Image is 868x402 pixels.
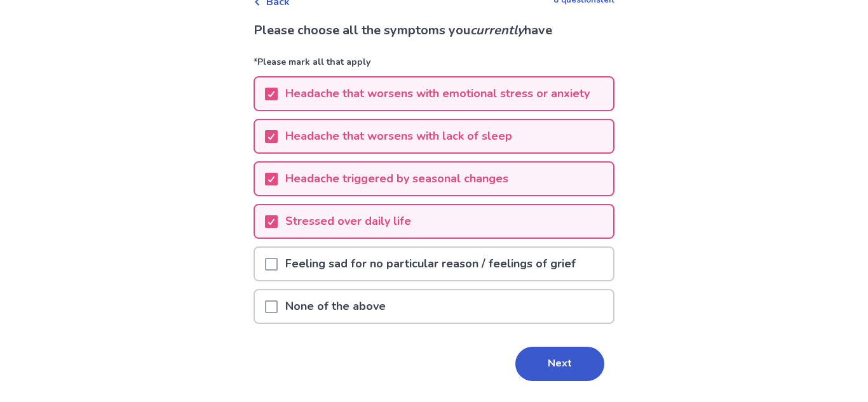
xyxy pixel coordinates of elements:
[254,55,614,76] p: *Please mark all that apply
[470,22,524,39] i: currently
[278,77,597,110] p: Headache that worsens with emotional stress or anxiety
[278,290,393,323] p: None of the above
[515,347,604,381] button: Next
[278,120,520,152] p: Headache that worsens with lack of sleep
[278,205,419,238] p: Stressed over daily life
[254,21,614,40] p: Please choose all the symptoms you have
[278,248,583,280] p: Feeling sad for no particular reason / feelings of grief
[278,163,516,195] p: Headache triggered by seasonal changes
